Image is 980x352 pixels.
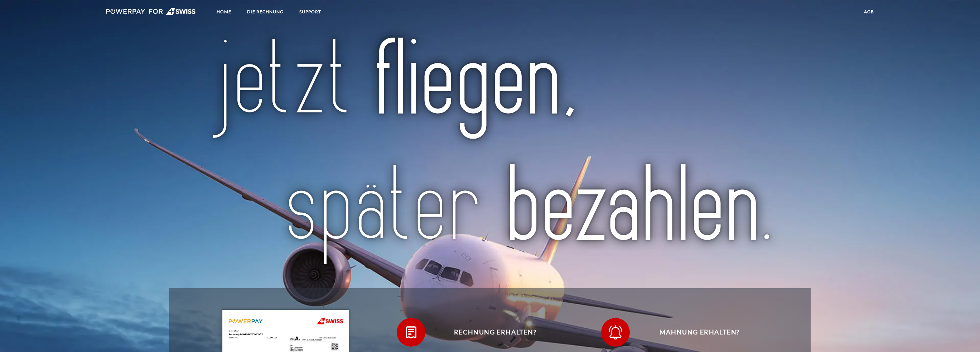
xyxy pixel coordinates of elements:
a: SUPPORT [293,5,327,18]
span: Rechnung erhalten? [407,318,583,347]
button: Rechnung erhalten? [397,318,583,347]
img: qb_bill.svg [402,323,420,341]
button: Mahnung erhalten? [601,318,787,347]
img: title-swiss_de.svg [206,35,773,270]
a: DIE RECHNUNG [241,5,290,18]
img: qb_bell.svg [607,323,624,341]
img: logo-swiss-white.svg [106,8,196,15]
a: Home [211,5,237,18]
a: agb [858,5,880,18]
span: Mahnung erhalten? [612,318,787,347]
